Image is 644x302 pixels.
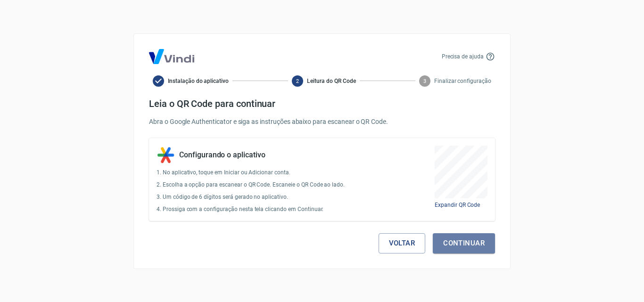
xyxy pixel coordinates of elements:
[157,205,345,213] p: 4. Prossiga com a configuração nesta tela clicando em Continuar.
[157,193,345,201] p: 3. Um código de 6 dígitos será gerado no aplicativo.
[296,78,299,84] text: 2
[433,233,495,253] button: Continuar
[168,77,229,85] span: Instalação do aplicativo
[157,180,345,189] p: 2. Escolha a opção para escanear o QR Code. Escaneie o QR Code ao lado.
[442,52,484,61] p: Precisa de ajuda
[379,233,426,253] button: Voltar
[434,77,491,85] span: Finalizar configuração
[149,98,495,109] h4: Leia o QR Code para continuar
[435,201,480,209] button: Expandir QR Code
[149,117,495,127] p: Abra o Google Authenticator e siga as instruções abaixo para escanear o QR Code.
[307,77,355,85] span: Leitura do QR Code
[179,150,265,160] h5: Configurando o aplicativo
[435,202,480,208] span: Expandir QR Code
[423,78,426,84] text: 3
[157,146,175,164] img: Authenticator
[157,168,345,177] p: 1. No aplicativo, toque em Iniciar ou Adicionar conta.
[149,49,194,64] img: Logo Vind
